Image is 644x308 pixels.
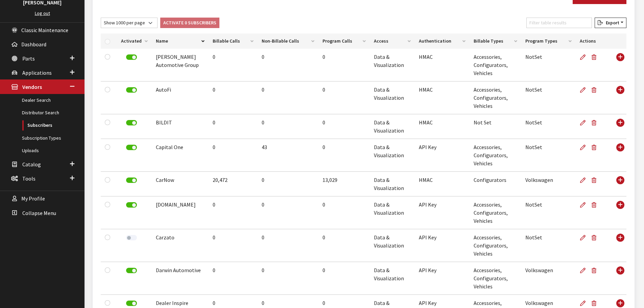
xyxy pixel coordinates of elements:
td: 0 [258,49,318,81]
th: Authentication: activate to sort column ascending [415,33,470,49]
td: NotSet [521,81,576,114]
td: Data & Visualization [370,49,415,81]
span: Classic Maintenance [21,27,68,33]
label: Deactivate Subscriber [126,145,137,150]
span: Parts [22,55,35,62]
td: Use Enter key to show more/less [612,196,626,229]
td: Configurators [470,172,521,196]
span: Collapse Menu [22,210,56,216]
td: API Key [415,139,470,172]
label: Deactivate Subscriber [126,301,137,306]
button: Delete Subscriber [589,262,602,279]
td: 20,472 [209,172,258,196]
td: Use Enter key to show more/less [612,139,626,172]
td: Use Enter key to show more/less [612,172,626,196]
td: Data & Visualization [370,81,415,114]
td: Darwin Automotive [152,262,209,295]
td: 0 [258,172,318,196]
td: 43 [258,139,318,172]
th: Billable Calls: activate to sort column ascending [209,33,258,49]
th: Activated: activate to sort column ascending [117,33,152,49]
td: NotSet [521,229,576,262]
td: API Key [415,262,470,295]
td: 0 [209,81,258,114]
td: Use Enter key to show more/less [612,114,626,139]
a: Log out [35,10,50,16]
td: [DOMAIN_NAME] [152,196,209,229]
td: 0 [318,81,370,114]
td: 0 [209,139,258,172]
td: 0 [258,229,318,262]
th: Non-Billable Calls: activate to sort column ascending [258,33,318,49]
td: NotSet [521,114,576,139]
button: Export [595,18,626,28]
td: CarNow [152,172,209,196]
td: 0 [318,114,370,139]
th: Access: activate to sort column ascending [370,33,415,49]
a: Edit Subscriber [580,262,589,279]
td: Data & Visualization [370,229,415,262]
td: Capital One [152,139,209,172]
td: 0 [209,229,258,262]
th: Name: activate to sort column descending [152,33,209,49]
label: Deactivate Subscriber [126,202,137,208]
td: AutoFi [152,81,209,114]
td: Use Enter key to show more/less [612,49,626,81]
td: 0 [209,49,258,81]
td: Data & Visualization [370,262,415,295]
td: Use Enter key to show more/less [612,229,626,262]
td: HMAC [415,172,470,196]
td: 13,029 [318,172,370,196]
td: HMAC [415,81,470,114]
td: 0 [209,196,258,229]
label: Activate Subscriber [126,235,137,240]
button: Delete Subscriber [589,172,602,189]
td: 0 [318,262,370,295]
td: API Key [415,229,470,262]
a: Edit Subscriber [580,229,589,246]
td: Accessories, Configurators, Vehicles [470,49,521,81]
label: Deactivate Subscriber [126,268,137,273]
a: Edit Subscriber [580,139,589,156]
td: HMAC [415,49,470,81]
td: 0 [318,139,370,172]
td: [PERSON_NAME] Automotive Group [152,49,209,81]
span: Export [603,20,619,26]
label: Deactivate Subscriber [126,54,137,60]
td: Data & Visualization [370,139,415,172]
span: Tools [22,175,35,182]
td: 0 [318,229,370,262]
td: NotSet [521,49,576,81]
button: Delete Subscriber [589,81,602,98]
td: Accessories, Configurators, Vehicles [470,229,521,262]
td: 0 [258,114,318,139]
td: Use Enter key to show more/less [612,81,626,114]
td: 0 [258,196,318,229]
a: Edit Subscriber [580,196,589,213]
button: Delete Subscriber [589,114,602,131]
td: Volkswagen [521,172,576,196]
td: API Key [415,196,470,229]
td: Volkswagen [521,262,576,295]
a: Edit Subscriber [580,49,589,66]
a: Edit Subscriber [580,114,589,131]
span: Applications [22,69,52,76]
button: Delete Subscriber [589,49,602,66]
a: Edit Subscriber [580,172,589,189]
td: 0 [258,262,318,295]
th: Program Types: activate to sort column ascending [521,33,576,49]
td: NotSet [521,196,576,229]
span: Vendors [22,84,42,91]
td: NotSet [521,139,576,172]
button: Delete Subscriber [589,229,602,246]
td: 0 [318,196,370,229]
td: Not Set [470,114,521,139]
input: Filter table results [526,18,592,28]
td: Carzato [152,229,209,262]
td: 0 [209,114,258,139]
td: Accessories, Configurators, Vehicles [470,262,521,295]
td: Data & Visualization [370,172,415,196]
a: Edit Subscriber [580,81,589,98]
td: Use Enter key to show more/less [612,262,626,295]
td: Data & Visualization [370,196,415,229]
